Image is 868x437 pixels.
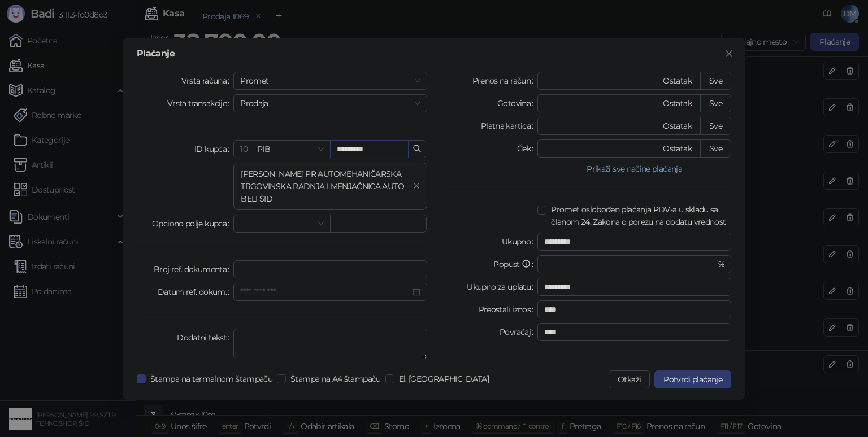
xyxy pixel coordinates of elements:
button: Sve [700,72,731,90]
label: Ukupno [502,233,538,251]
span: Prodaja [240,95,420,112]
label: Platna kartica [481,117,537,135]
button: Sve [700,139,731,158]
button: Sve [700,117,731,135]
label: Datum ref. dokum. [158,283,234,301]
span: Štampa na A4 štampaču [286,373,385,385]
span: close [413,182,420,189]
textarea: Dodatni tekst [233,329,427,359]
label: Popust [493,255,537,273]
input: Popust [544,256,715,273]
span: 10 [240,144,248,154]
div: Plaćanje [137,49,731,58]
button: Ostatak [654,117,701,135]
label: Povraćaj [500,323,537,341]
label: Ukupno za uplatu [467,278,537,296]
button: Ostatak [654,94,701,112]
input: Datum ref. dokum. [240,286,410,298]
label: Vrsta računa [181,72,234,90]
label: Vrsta transakcije [167,94,234,112]
button: Ostatak [654,72,701,90]
button: close [413,182,420,190]
button: Potvrdi plaćanje [654,370,731,388]
span: Promet [240,72,420,89]
button: Ostatak [654,139,701,158]
span: Potvrdi plaćanje [663,374,722,384]
button: Close [720,45,738,63]
span: PIB [240,141,323,158]
label: Opciono polje kupca [152,215,233,233]
button: Prikaži sve načine plaćanja [537,162,731,176]
label: Gotovina [497,94,537,112]
button: Sve [700,94,731,112]
span: close [724,49,734,58]
button: Otkaži [609,370,650,388]
span: Promet oslobođen plaćanja PDV-a u skladu sa članom 24. Zakona o porezu na dodatu vrednost [546,203,731,228]
label: ID kupca [194,140,233,158]
label: Ček [517,139,537,158]
input: Broj ref. dokumenta [233,260,427,278]
span: Štampa na termalnom štampaču [146,373,277,385]
span: El. [GEOGRAPHIC_DATA] [394,373,494,385]
label: Preostali iznos [479,300,538,318]
div: [PERSON_NAME] PR AUTOMEHANIČARSKA TRGOVINSKA RADNJA I MENJAČNICA AUTO BELI ŠID [241,168,409,205]
label: Broj ref. dokumenta [154,260,233,278]
label: Dodatni tekst [177,329,233,347]
label: Prenos na račun [472,72,538,90]
span: Zatvori [720,49,738,58]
